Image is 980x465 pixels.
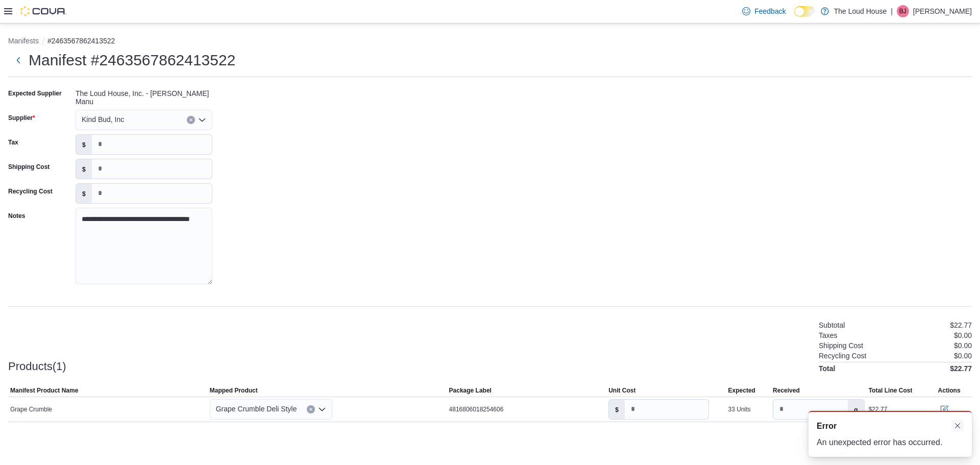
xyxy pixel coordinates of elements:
label: Tax [8,138,18,146]
img: Cova [20,6,66,16]
p: The Loud House [834,5,887,17]
p: $0.00 [954,331,972,339]
h4: Total [819,364,835,373]
span: Manifest Product Name [10,386,78,395]
label: g [848,400,864,419]
label: Expected Supplier [8,89,62,97]
label: Supplier [8,114,35,122]
p: $22.77 [950,321,972,329]
label: Notes [8,212,25,220]
span: Error [817,420,837,432]
span: BJ [899,5,906,17]
span: Feedback [754,6,786,16]
a: Feedback [738,1,790,21]
span: Actions [938,386,961,395]
div: An unexpected error has occurred. [817,436,964,449]
h6: Taxes [819,331,838,339]
div: Notification [817,420,964,432]
label: Shipping Cost [8,163,50,171]
span: Kind Bud, Inc [82,113,124,126]
span: Grape Crumble [10,405,52,413]
label: $ [76,135,92,154]
span: Unit Cost [608,386,635,395]
span: Mapped Product [210,386,258,395]
p: [PERSON_NAME] [913,5,972,17]
label: $ [76,184,92,203]
button: Manifests [8,37,39,45]
div: Brooke Jones [897,5,909,17]
h6: Recycling Cost [819,352,866,360]
p: $0.00 [954,352,972,360]
h1: Manifest #2463567862413522 [29,50,235,70]
nav: An example of EuiBreadcrumbs [8,36,972,48]
h6: Shipping Cost [819,341,863,350]
label: $ [76,159,92,179]
button: #2463567862413522 [47,37,115,45]
h4: $22.77 [950,364,972,373]
span: Total Line Cost [869,386,913,395]
label: $ [609,400,625,419]
button: Open list of options [318,405,326,413]
button: Clear input [187,116,195,124]
h6: Subtotal [819,321,845,329]
p: | [891,5,893,17]
div: 33 Units [728,405,751,413]
button: Dismiss toast [951,420,964,432]
label: Recycling Cost [8,187,53,195]
button: Open list of options [198,116,206,124]
button: Next [8,50,29,70]
span: Package Label [449,386,492,395]
span: 4816806018254606 [449,405,504,413]
span: Grape Crumble Deli Style [216,403,297,415]
h3: Products(1) [8,360,66,373]
div: The Loud House, Inc. - [PERSON_NAME] Manu [76,85,212,106]
p: $0.00 [954,341,972,350]
span: Expected [728,386,755,395]
span: Received [773,386,800,395]
input: Dark Mode [794,6,816,17]
button: Clear input [307,405,315,413]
